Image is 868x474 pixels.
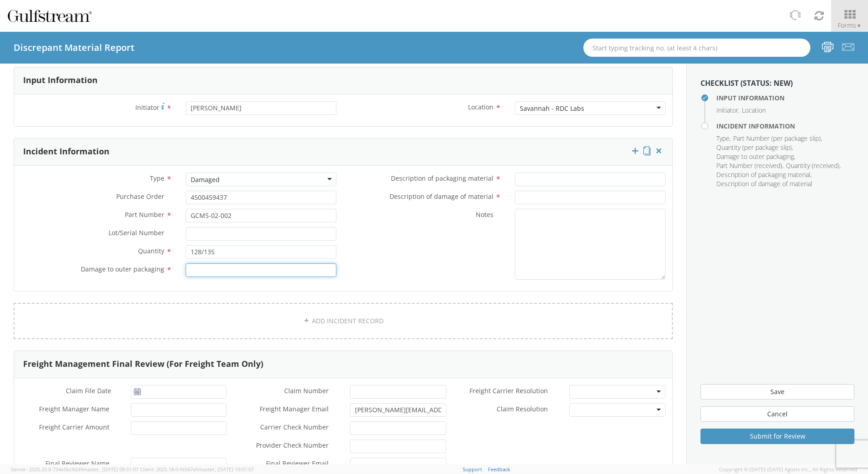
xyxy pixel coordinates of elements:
li: , [716,143,793,152]
span: Client: 2025.18.0-fd567a5 [140,466,254,473]
a: Feedback [488,466,510,473]
input: Start typing tracking no. (at least 4 chars) [583,39,810,57]
span: Carrier Check Number [260,423,329,431]
span: Part Number [125,210,164,219]
h3: Incident Information [23,147,109,156]
span: Type [716,134,730,143]
span: Location [742,106,766,114]
span: Purchase Order [116,192,164,201]
span: Notes [476,210,493,219]
span: Provider Check Number [256,441,329,449]
a: ADD INCIDENT RECORD [14,303,673,339]
h3: Freight Management Final Review (For Freight Team Only) [23,360,263,369]
span: Part Number (received) [716,161,782,170]
span: Description of packaging material [391,174,493,183]
span: Claim Number [284,386,329,395]
span: master, [DATE] 10:01:07 [198,466,254,473]
li: , [733,134,822,143]
span: Description of packaging material [716,170,810,179]
span: Description of damage of material [716,179,812,188]
span: Freight Manager Name [39,405,109,413]
span: Damage to outer packaging [716,152,794,161]
span: ▼ [856,22,862,30]
li: , [716,170,812,179]
div: Damaged [191,175,220,184]
h4: Input Information [716,94,854,101]
span: Freight Carrier Resolution [469,386,548,395]
span: Final Reviewer Email [266,459,329,468]
span: Server: 2025.20.0-734e5bc92d9 [11,466,138,473]
span: Initiator [716,106,738,114]
li: , [716,152,795,161]
span: Initiator [135,103,159,112]
span: Location [468,103,493,111]
span: master, [DATE] 09:51:07 [83,466,138,473]
li: , [716,106,740,115]
span: Lot/Serial Number [108,228,164,237]
li: , [786,161,841,170]
li: , [716,161,784,170]
h3: Input Information [23,76,98,85]
span: Part Number (per package slip) [733,134,821,143]
span: Type [150,174,164,183]
div: Savannah - RDC Labs [520,104,584,113]
button: Cancel [700,406,854,422]
span: Copyright © [DATE]-[DATE] Agistix Inc., All Rights Reserved [719,466,857,473]
a: Support [463,466,482,473]
span: Quantity [138,247,164,255]
span: Quantity (received) [786,161,839,170]
span: Claim File Date [66,386,111,397]
span: Freight Manager Email [260,405,329,413]
li: , [716,134,731,143]
strong: Checklist (Status: New) [700,78,793,88]
span: Forms [838,21,862,30]
span: Final Reviewer Name [45,459,109,468]
span: Description of damage of material [390,192,493,201]
button: Save [700,384,854,400]
span: Damage to outer packaging [81,265,164,273]
span: Freight Carrier Amount [39,423,109,431]
h4: Incident Information [716,123,854,129]
h4: Discrepant Material Report [14,43,134,53]
span: Claim Resolution [497,405,548,413]
img: gulfstream-logo-030f482cb65ec2084a9d.png [7,8,93,24]
button: Submit for Review [700,429,854,444]
span: Quantity (per package slip) [716,143,792,152]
